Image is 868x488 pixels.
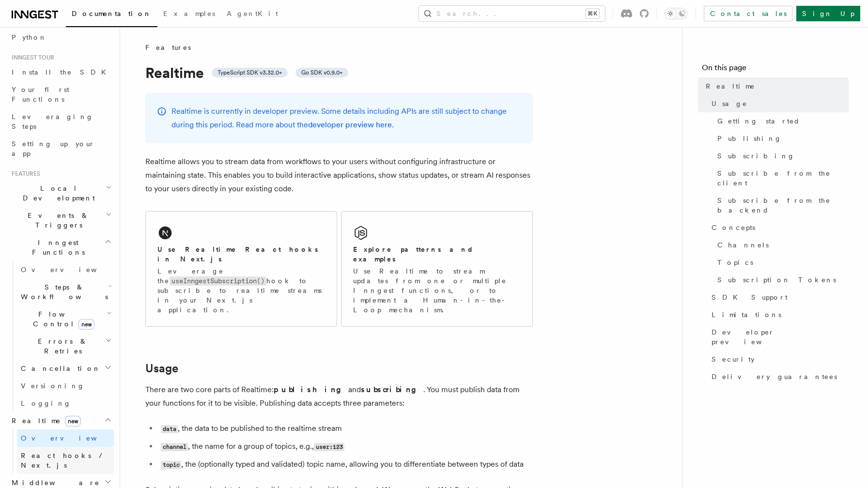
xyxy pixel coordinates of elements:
a: Delivery guarantees [708,368,849,385]
button: Cancellation [17,360,114,377]
span: Examples [163,10,215,17]
span: Leveraging Steps [12,113,93,130]
a: Realtime [702,77,849,95]
a: Overview [17,429,114,447]
button: Inngest Functions [8,234,114,261]
span: Usage [712,99,747,108]
a: Limitations [708,306,849,323]
span: new [78,319,94,330]
a: Versioning [17,377,114,395]
button: Events & Triggers [8,207,114,234]
code: user:123 [314,443,344,451]
span: Overview [21,266,121,274]
button: Errors & Retries [17,333,114,360]
span: Security [712,354,755,364]
span: Local Development [8,183,106,203]
p: There are two core parts of Realtime: and . You must publish data from your functions for it to b... [145,383,533,410]
li: , the name for a group of topics, e.g., [158,440,533,454]
a: Use Realtime React hooks in Next.jsLeverage theuseInngestSubscription()hook to subscribe to realt... [145,211,337,327]
span: Concepts [712,223,755,232]
a: Subscription Tokens [713,271,849,289]
span: Features [145,43,191,52]
li: , the (optionally typed and validated) topic name, allowing you to differentiate between types of... [158,457,533,472]
span: Cancellation [17,364,101,373]
span: Middleware [8,478,100,488]
span: Channels [717,240,769,250]
span: Documentation [72,10,152,17]
div: Inngest Functions [8,261,114,412]
p: Realtime allows you to stream data from workflows to your users without configuring infrastructur... [145,155,533,196]
a: Concepts [708,219,849,236]
span: Events & Triggers [8,211,106,230]
span: Setting up your app [12,140,95,157]
span: Features [8,170,40,178]
a: Explore patterns and examplesUse Realtime to stream updates from one or multiple Inngest function... [341,211,533,327]
p: Realtime is currently in developer preview. Some details including APIs are still subject to chan... [171,105,521,132]
a: Python [8,29,114,46]
span: Developer preview [712,327,849,347]
span: React hooks / Next.js [21,452,107,469]
span: Steps & Workflows [17,282,108,302]
a: Topics [713,254,849,271]
a: SDK Support [708,289,849,306]
a: Subscribe from the client [713,165,849,192]
strong: publishing [274,385,348,394]
a: Developer preview [708,323,849,351]
a: Channels [713,236,849,254]
span: Go SDK v0.9.0+ [301,69,342,76]
span: Logging [21,399,71,407]
span: new [65,416,81,427]
a: Your first Functions [8,81,114,108]
a: Install the SDK [8,63,114,81]
p: Use Realtime to stream updates from one or multiple Inngest functions, or to implement a Human-in... [353,266,521,315]
a: AgentKit [221,3,284,26]
a: developer preview here [308,120,392,129]
h4: On this page [702,62,849,77]
span: SDK Support [712,292,788,302]
a: Contact sales [704,6,792,21]
span: AgentKit [227,10,278,17]
a: Documentation [66,3,157,27]
a: Leveraging Steps [8,108,114,135]
a: Getting started [713,112,849,130]
p: Leverage the hook to subscribe to realtime streams in your Next.js application. [157,266,325,315]
button: Toggle dark mode [665,8,688,19]
button: Search...⌘K [419,6,605,21]
span: Getting started [717,116,800,126]
span: Inngest Functions [8,238,105,257]
code: data [161,425,178,433]
span: Subscribe from the backend [717,196,849,215]
span: TypeScript SDK v3.32.0+ [217,69,282,76]
a: Subscribing [713,147,849,165]
span: Topics [717,258,753,267]
a: Usage [145,362,178,375]
span: Subscribing [717,151,795,161]
span: Versioning [21,382,85,390]
button: Local Development [8,180,114,207]
a: Logging [17,395,114,412]
h2: Use Realtime React hooks in Next.js [157,244,325,264]
li: , the data to be published to the realtime stream [158,422,533,436]
a: React hooks / Next.js [17,447,114,474]
a: Sign Up [796,6,860,21]
a: Security [708,351,849,368]
a: Setting up your app [8,135,114,162]
a: Subscribe from the backend [713,192,849,219]
span: Python [12,33,47,41]
span: Subscription Tokens [717,275,836,285]
div: Realtimenew [8,429,114,474]
span: Install the SDK [12,68,112,76]
span: Realtime [706,81,755,91]
span: Inngest tour [8,54,54,61]
a: Examples [157,3,221,26]
h1: Realtime [145,64,533,81]
code: topic [161,461,181,469]
button: Realtimenew [8,412,114,429]
span: Limitations [712,310,781,320]
kbd: ⌘K [586,9,599,18]
button: Steps & Workflows [17,278,114,305]
a: Publishing [713,130,849,147]
code: useInngestSubscription() [170,276,266,286]
span: Your first Functions [12,86,69,103]
span: Overview [21,434,121,442]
